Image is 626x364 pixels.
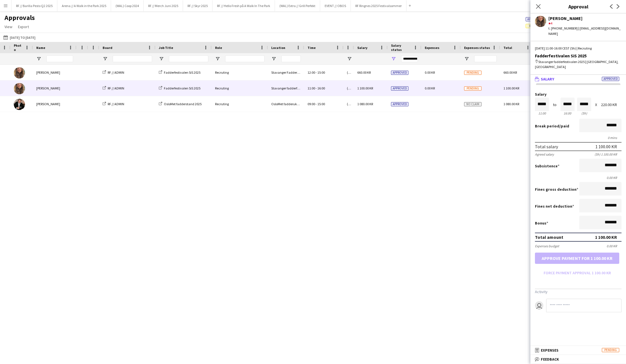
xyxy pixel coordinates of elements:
a: OsloMet fadderstand 2025 [159,102,202,106]
span: - [316,70,317,75]
mat-expansion-panel-header: SalaryApproved [530,75,626,83]
span: View [4,24,12,29]
span: 12:00 [308,70,315,75]
input: Role Filter Input [225,55,265,62]
span: Export [18,24,29,29]
button: Open Filter Menu [159,56,164,61]
div: Recruting [212,96,268,112]
div: (CET/CEST) [GEOGRAPHIC_DATA] [343,65,354,80]
span: 15:00 [317,102,325,106]
span: Pending [602,348,619,352]
div: [PERSON_NAME] [33,80,76,96]
a: Export [16,23,31,30]
div: Fadderfestivalen SiS 2025 [535,53,622,58]
span: Time [308,46,316,50]
span: Approved [391,71,408,75]
button: Open Filter Menu [103,56,108,61]
div: Recruting [212,65,268,80]
span: Fadderfestivalen SiS 2025 [164,86,200,90]
button: Open Filter Menu [347,56,352,61]
div: Recruting [212,80,268,96]
div: 0.00 KR [535,176,622,180]
span: Review [529,24,539,28]
button: Open Filter Menu [391,56,396,61]
span: Role [215,46,222,50]
span: 110 [526,23,553,28]
input: Board Filter Input [113,55,152,62]
span: 1 100.00 KR [357,86,373,90]
input: Location Filter Input [281,55,301,62]
input: Expenses status Filter Input [474,55,497,62]
span: Approved [527,17,542,21]
span: 660.00 KR [503,70,517,75]
div: [PERSON_NAME] [33,96,76,112]
div: Stavanger fadderfestivalen 2025 | [GEOGRAPHIC_DATA], [GEOGRAPHIC_DATA] [535,59,622,69]
a: RF // ADMIN [103,70,124,75]
button: Open Filter Menu [36,56,41,61]
button: RF // Skyr 2025 [183,0,213,11]
div: Agreed salary [535,152,554,156]
div: 1 100.00 KR [595,144,617,149]
img: Dagny Torsnes Kaland [14,83,25,94]
div: 11:00 [535,111,549,115]
span: 1 080.00 KR [357,102,373,106]
span: OsloMet fadderstand 2025 [164,102,202,106]
span: Expenses [541,348,559,353]
span: Approved [391,86,408,91]
button: Open Filter Menu [271,56,276,61]
span: Name [36,46,45,50]
button: RF // Hello Fresh på A Walk In The Park [213,0,275,11]
label: Bonus [535,221,548,226]
span: RF // ADMIN [108,86,124,90]
span: Expenses [425,46,439,50]
span: - [316,102,317,106]
img: Jørgen Vistung [14,99,25,110]
div: 16:00 [561,111,575,115]
div: SalaryApproved [530,83,626,321]
div: 1 100.00 KR [595,234,617,240]
div: (CET/CEST) [GEOGRAPHIC_DATA] [343,80,354,96]
div: (5h) 1 100.00 KR [595,152,622,156]
span: Job Title [159,46,173,50]
span: 15:00 [317,70,325,75]
mat-expansion-panel-header: ExpensesPending [530,346,626,354]
a: View [2,23,15,30]
span: Salary [541,77,554,82]
span: Approved [391,102,408,106]
div: to [553,103,557,107]
input: Name Filter Input [46,55,73,62]
div: 220.00 KR [601,103,622,107]
button: (WAL) Coop 2024 [111,0,144,11]
span: No claim [464,102,482,106]
button: Open Filter Menu [464,56,469,61]
div: 5h [577,111,591,115]
div: 0.00 KR [607,244,622,248]
span: Pending [464,86,482,91]
a: Fadderfestivalen SiS 2025 [159,70,200,75]
span: Photo [14,43,23,52]
div: t. [PHONE_NUMBER] | [EMAIL_ADDRESS][DOMAIN_NAME] [548,26,622,36]
span: Salary [357,46,367,50]
div: [PERSON_NAME] [548,16,622,21]
label: Fines net deduction [535,204,574,209]
span: - [316,86,317,90]
h3: Approval [530,3,626,10]
span: Expenses status [464,46,490,50]
button: Arena // A Walk in the Park 2025 [57,0,111,11]
button: [DATE] to [DATE] [2,34,37,41]
span: 0.00 KR [425,70,435,75]
div: OsloMet fadderuke 2025 [268,96,304,112]
div: 0 mins [535,136,622,140]
span: 1203 of 6281 [526,16,569,21]
span: Pending [464,71,482,75]
button: RF Ringnes 2025 Festivalsommer [351,0,406,11]
div: Expenses budget [535,244,559,248]
button: Open Filter Menu [215,56,220,61]
span: 11:00 [308,86,315,90]
span: 660.00 KR [357,70,371,75]
div: [PERSON_NAME] [33,65,76,80]
img: Dagny Torsnes Kaland [14,67,25,78]
span: 1 080.00 KR [503,102,519,106]
span: 09:00 [308,102,315,106]
input: Job Title Filter Input [169,55,208,62]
